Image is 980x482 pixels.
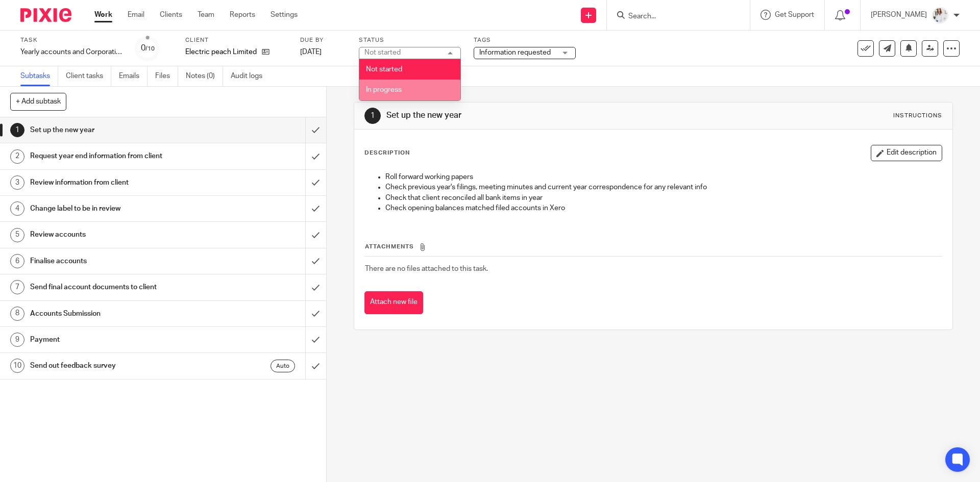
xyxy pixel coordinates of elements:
a: Notes (0) [186,66,223,86]
a: Subtasks [20,66,58,86]
div: 9 [10,333,24,347]
div: 1 [364,108,381,124]
a: Files [155,66,178,86]
p: Check opening balances matched filed accounts in Xero [385,203,941,213]
p: Description [364,149,410,157]
h1: Send out feedback survey [30,358,207,373]
a: Work [94,10,112,20]
div: Instructions [893,112,942,120]
span: [DATE] [300,48,322,56]
span: Information requested [479,49,551,56]
span: Attachments [365,244,414,249]
div: 2 [10,149,24,164]
p: [PERSON_NAME] [871,10,927,20]
a: Audit logs [231,66,270,86]
h1: Payment [30,332,207,347]
h1: Change label to be in review [30,201,207,216]
div: 5 [10,228,24,242]
label: Tags [474,36,576,44]
h1: Accounts Submission [30,306,207,321]
button: + Add subtask [10,93,66,110]
div: 1 [10,123,24,137]
div: 0 [141,42,155,54]
img: Daisy.JPG [932,7,948,23]
h1: Set up the new year [386,110,675,121]
button: Edit description [871,145,942,161]
span: There are no files attached to this task. [365,265,488,272]
a: Team [198,10,214,20]
label: Due by [300,36,346,44]
div: 6 [10,254,24,268]
div: Yearly accounts and Corporation tax return [20,47,122,57]
small: /10 [145,46,155,52]
div: 7 [10,280,24,294]
div: Not started [364,49,401,56]
h1: Set up the new year [30,122,207,138]
a: Clients [160,10,182,20]
h1: Review information from client [30,175,207,190]
h1: Review accounts [30,227,207,242]
button: Attach new file [364,291,423,314]
span: In progress [366,86,402,93]
p: Check that client reconciled all bank items in year [385,193,941,203]
div: 8 [10,307,24,321]
div: 10 [10,359,24,373]
label: Task [20,36,122,44]
h1: Finalise accounts [30,253,207,269]
span: Get Support [775,11,814,18]
a: Reports [230,10,255,20]
div: 4 [10,201,24,216]
a: Client tasks [66,66,111,86]
div: 3 [10,175,24,190]
a: Settings [271,10,298,20]
p: Roll forward working papers [385,172,941,182]
h1: Request year end information from client [30,148,207,164]
input: Search [627,12,719,21]
label: Client [185,36,287,44]
span: Not started [366,66,402,73]
label: Status [359,36,461,44]
p: Electric peach Limited [185,47,257,57]
img: Pixie [20,8,71,22]
a: Emails [119,66,148,86]
p: Check previous year's filings, meeting minutes and current year correspondence for any relevant info [385,182,941,192]
h1: Send final account documents to client [30,280,207,295]
div: Auto [271,360,295,372]
a: Email [128,10,144,20]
